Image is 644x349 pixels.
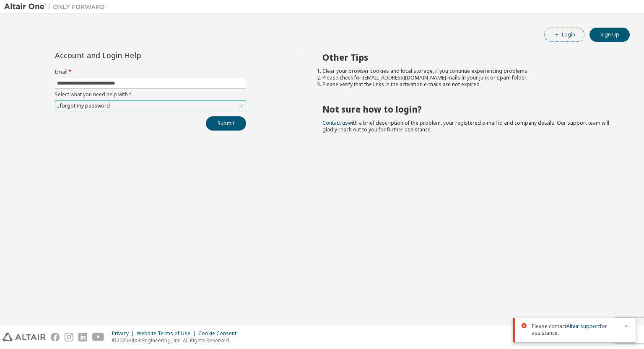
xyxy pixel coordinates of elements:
button: Sign Up [589,28,630,42]
img: facebook.svg [51,333,60,341]
img: linkedin.svg [78,333,87,341]
div: Website Terms of Use [137,330,198,337]
p: © 2025 Altair Engineering, Inc. All Rights Reserved. [112,337,241,344]
div: Privacy [112,330,137,337]
li: Clear your browser cookies and local storage, if you continue experiencing problems. [322,68,615,74]
div: I forgot my password [56,101,111,110]
img: altair_logo.svg [3,333,46,341]
label: Email [55,69,246,75]
li: Please verify that the links in the activation e-mails are not expired. [322,81,615,88]
img: Altair One [4,3,109,11]
button: Submit [206,116,246,131]
li: Please check for [EMAIL_ADDRESS][DOMAIN_NAME] mails in your junk or spam folder. [322,74,615,81]
span: with a brief description of the problem, your registered e-mail id and company details. Our suppo... [322,119,609,133]
div: Cookie Consent [198,330,241,337]
button: Login [544,28,584,42]
h2: Not sure how to login? [322,104,615,115]
h2: Other Tips [322,52,615,63]
span: Please contact for assistance. [532,323,619,336]
img: instagram.svg [65,333,73,341]
label: Select what you need help with [55,91,246,98]
img: youtube.svg [92,333,104,341]
a: Contact us [322,119,348,126]
a: Altair support [566,323,600,330]
div: I forgot my password [55,101,246,111]
div: Account and Login Help [55,52,208,59]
